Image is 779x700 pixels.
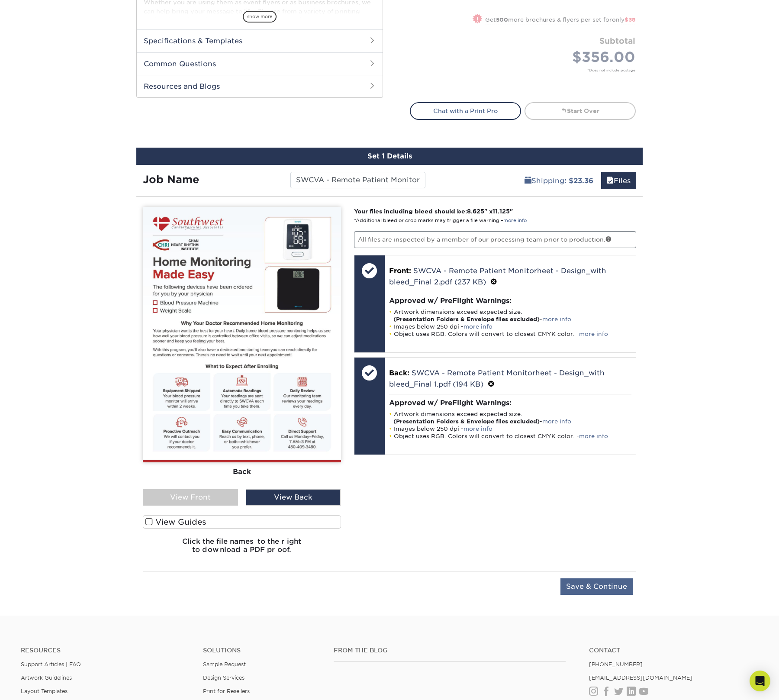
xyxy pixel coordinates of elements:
span: Back: [389,369,409,377]
strong: Job Name [143,173,199,186]
a: more info [579,433,608,439]
a: more info [464,426,493,432]
h6: Click the file names to the right to download a PDF proof. [143,537,341,561]
h4: Solutions [203,647,320,654]
strong: (Presentation Folders & Envelope files excluded) [393,418,540,425]
li: Object uses RGB. Colors will convert to closest CMYK color. - [389,330,632,338]
a: more info [464,323,493,330]
div: Back [143,462,341,481]
span: Front: [389,267,411,275]
li: Artwork dimensions exceed expected size. - [389,308,632,323]
a: more info [542,316,571,323]
a: more info [542,418,571,425]
a: [EMAIL_ADDRESS][DOMAIN_NAME] [589,674,692,681]
a: Sample Request [203,661,246,668]
b: : $23.36 [564,177,593,185]
a: Print for Resellers [203,688,250,694]
h2: Resources and Blogs [137,75,383,97]
a: Support Articles | FAQ [21,661,81,668]
span: 11.125 [493,208,510,215]
div: View Back [246,489,341,506]
p: All files are inspected by a member of our processing team prior to production. [354,231,637,248]
a: Design Services [203,674,245,681]
span: files [607,177,614,185]
a: Files [601,172,636,189]
h4: Approved w/ PreFlight Warnings: [389,399,632,407]
a: Start Over [525,102,636,119]
span: 8.625 [467,208,484,215]
a: SWCVA - Remote Patient Monitorheet - Design_with bleed_Final 1.pdf (194 KB) [389,369,605,388]
li: Images below 250 dpi - [389,425,632,432]
strong: Your files including bleed should be: " x " [354,208,513,215]
h4: Resources [21,647,190,654]
input: Save & Continue [560,578,633,595]
div: View Front [143,489,238,506]
div: Open Intercom Messenger [750,671,770,691]
li: Images below 250 dpi - [389,323,632,330]
div: Set 1 Details [136,148,643,165]
input: Enter a job name [290,172,425,188]
label: View Guides [143,515,341,529]
a: [PHONE_NUMBER] [589,661,643,668]
a: more info [503,218,527,223]
a: Contact [589,647,758,654]
span: show more [243,11,277,23]
li: Artwork dimensions exceed expected size. - [389,410,632,425]
a: SWCVA - Remote Patient Monitorheet - Design_with bleed_Final 2.pdf (237 KB) [389,267,606,286]
h2: Common Questions [137,52,383,75]
small: *Additional bleed or crop marks may trigger a file warning – [354,218,527,223]
h2: Specifications & Templates [137,29,383,52]
h4: Approved w/ PreFlight Warnings: [389,297,632,305]
span: shipping [525,177,531,185]
a: Chat with a Print Pro [410,102,521,119]
strong: (Presentation Folders & Envelope files excluded) [393,316,540,323]
a: Shipping: $23.36 [519,172,599,189]
a: more info [579,331,608,337]
li: Object uses RGB. Colors will convert to closest CMYK color. - [389,432,632,440]
h4: From the Blog [334,647,566,654]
